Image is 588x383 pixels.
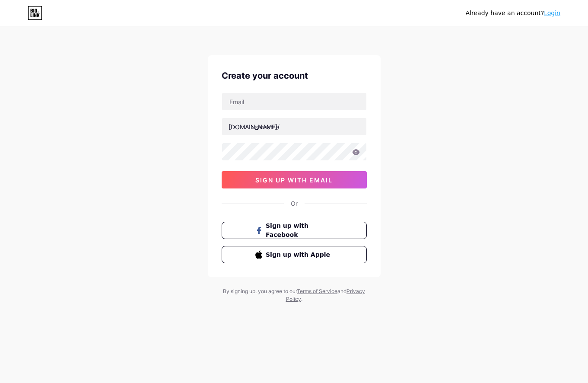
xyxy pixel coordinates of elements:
span: Sign up with Apple [266,250,333,259]
div: [DOMAIN_NAME]/ [229,122,280,131]
button: Sign up with Apple [222,246,367,263]
div: Or [291,199,298,208]
span: Sign up with Facebook [266,221,333,239]
span: sign up with email [255,176,333,184]
div: Create your account [222,69,367,82]
a: Login [544,10,560,16]
div: Already have an account? [466,9,560,18]
input: username [222,118,366,135]
input: Email [222,93,366,110]
div: By signing up, you agree to our and . [221,287,368,303]
a: Terms of Service [297,288,337,294]
button: Sign up with Facebook [222,222,367,239]
button: sign up with email [222,171,367,188]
